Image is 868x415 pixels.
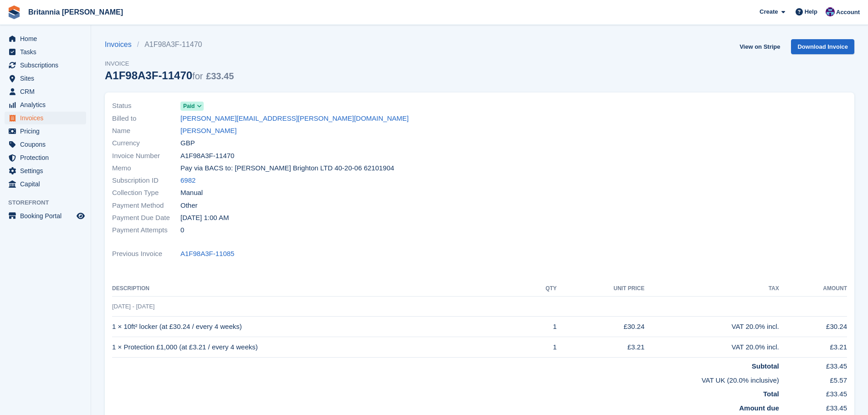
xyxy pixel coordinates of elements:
[20,151,75,164] span: Protection
[105,39,137,50] a: Invoices
[645,282,779,296] th: Tax
[5,151,86,164] a: menu
[112,101,180,111] span: Status
[779,358,847,372] td: £33.45
[20,98,75,111] span: Analytics
[5,72,86,85] a: menu
[112,151,180,161] span: Invoice Number
[5,98,86,111] a: menu
[525,317,557,337] td: 1
[180,163,394,174] span: Pay via BACS to: [PERSON_NAME] Brighton LTD 40-20-06 62101904
[180,101,204,111] a: Paid
[557,282,645,296] th: Unit Price
[112,126,180,136] span: Name
[180,151,234,161] span: A1F98A3F-11470
[736,39,784,54] a: View on Stripe
[8,198,91,207] span: Storefront
[5,112,86,124] a: menu
[206,71,234,81] span: £33.45
[180,175,195,186] a: 6982
[5,210,86,222] a: menu
[779,317,847,337] td: £30.24
[183,102,195,110] span: Paid
[180,213,229,223] time: 2025-09-02 00:00:00 UTC
[20,125,75,138] span: Pricing
[645,342,779,353] div: VAT 20.0% incl.
[5,32,86,45] a: menu
[5,164,86,177] a: menu
[791,39,854,54] a: Download Invoice
[5,46,86,58] a: menu
[112,138,180,149] span: Currency
[180,225,184,236] span: 0
[112,188,180,198] span: Collection Type
[805,7,817,16] span: Help
[826,7,835,16] img: Becca Clark
[75,210,86,221] a: Preview store
[112,213,180,223] span: Payment Due Date
[779,282,847,296] th: Amount
[180,200,198,211] span: Other
[112,249,180,259] span: Previous Invoice
[112,225,180,236] span: Payment Attempts
[645,322,779,332] div: VAT 20.0% incl.
[112,317,525,337] td: 1 × 10ft² locker (at £30.24 / every 4 weeks)
[779,385,847,400] td: £33.45
[525,282,557,296] th: QTY
[779,372,847,386] td: £5.57
[112,200,180,211] span: Payment Method
[5,138,86,151] a: menu
[105,69,234,82] div: A1F98A3F-11470
[779,337,847,358] td: £3.21
[180,188,203,198] span: Manual
[192,71,203,81] span: for
[112,303,154,310] span: [DATE] - [DATE]
[180,138,195,149] span: GBP
[752,362,779,370] strong: Subtotal
[20,32,75,45] span: Home
[760,7,778,16] span: Create
[112,337,525,358] td: 1 × Protection £1,000 (at £3.21 / every 4 weeks)
[763,390,779,398] strong: Total
[180,249,234,259] a: A1F98A3F-11085
[105,59,234,68] span: Invoice
[20,138,75,151] span: Coupons
[25,5,127,20] a: Britannia [PERSON_NAME]
[836,8,860,17] span: Account
[20,85,75,98] span: CRM
[557,317,645,337] td: £30.24
[20,112,75,124] span: Invoices
[112,163,180,174] span: Memo
[105,39,234,50] nav: breadcrumbs
[5,178,86,190] a: menu
[112,372,779,386] td: VAT UK (20.0% inclusive)
[20,72,75,85] span: Sites
[20,46,75,58] span: Tasks
[5,85,86,98] a: menu
[112,113,180,124] span: Billed to
[739,404,779,412] strong: Amount due
[557,337,645,358] td: £3.21
[7,5,21,19] img: stora-icon-8386f47178a22dfd0bd8f6a31ec36ba5ce8667c1dd55bd0f319d3a0aa187defe.svg
[180,126,236,136] a: [PERSON_NAME]
[112,175,180,186] span: Subscription ID
[525,337,557,358] td: 1
[20,210,75,222] span: Booking Portal
[5,59,86,72] a: menu
[20,178,75,190] span: Capital
[20,59,75,72] span: Subscriptions
[779,400,847,414] td: £33.45
[112,282,525,296] th: Description
[20,164,75,177] span: Settings
[180,113,409,124] a: [PERSON_NAME][EMAIL_ADDRESS][PERSON_NAME][DOMAIN_NAME]
[5,125,86,138] a: menu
